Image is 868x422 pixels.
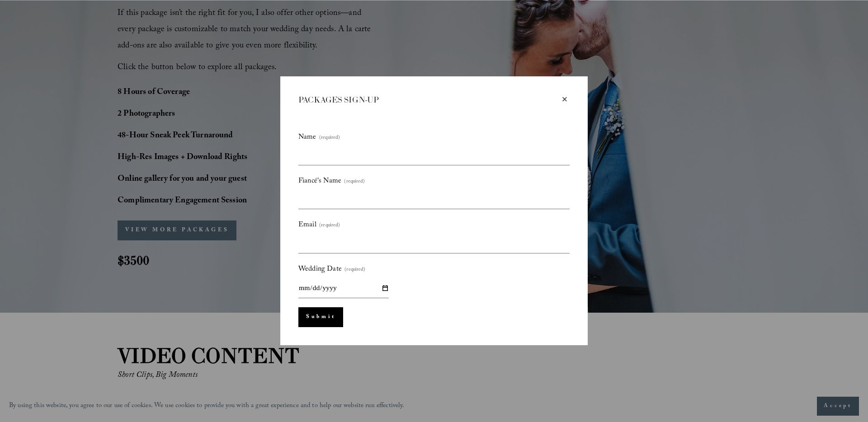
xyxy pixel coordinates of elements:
button: Submit [298,307,343,327]
span: (required) [319,133,340,143]
span: (required) [319,221,340,231]
span: (required) [344,177,365,187]
div: PACKAGES SIGN-UP [298,94,560,106]
span: (required) [344,265,365,275]
div: Close [560,94,570,104]
span: Email [298,218,316,232]
span: Wedding Date [298,263,342,277]
span: Name [298,131,316,145]
span: Fiancé's Name [298,174,341,188]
